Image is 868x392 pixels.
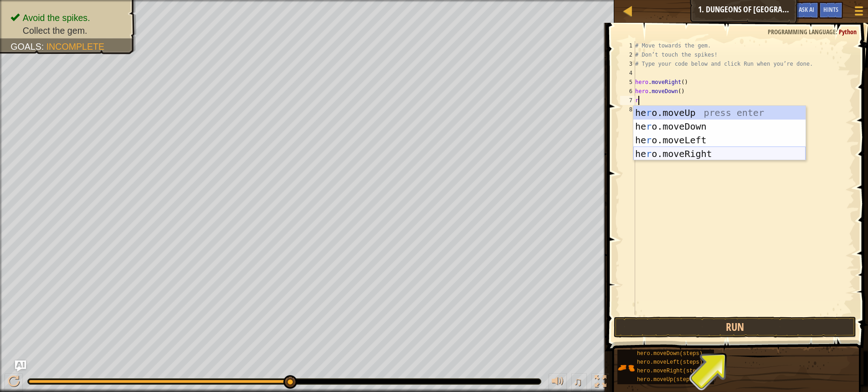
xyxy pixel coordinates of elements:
div: 5 [620,78,635,87]
button: ♫ [571,373,587,392]
button: Run [614,317,856,338]
span: Avoid the spikes. [23,13,90,23]
span: hero.moveDown(steps) [637,350,703,357]
span: hero.moveUp(steps) [637,376,696,383]
span: Incomplete [46,42,104,52]
button: Toggle fullscreen [591,373,610,392]
span: hero.moveLeft(steps) [637,359,703,366]
img: portrait.png [617,359,635,376]
span: Python [839,27,857,36]
li: Avoid the spikes. [10,11,127,24]
button: Ask AI [15,361,26,371]
span: : [836,27,839,36]
div: 4 [620,68,635,78]
span: ♫ [573,375,582,388]
div: 6 [620,87,635,96]
div: 7 [620,96,635,105]
span: Programming language [768,27,836,36]
li: Collect the gem. [10,24,127,37]
span: : [41,42,46,52]
button: Ctrl + P: Pause [5,373,23,392]
span: hero.moveRight(steps) [637,368,706,374]
div: 1 [620,41,635,50]
span: Hints [823,5,838,14]
div: 8 [620,105,635,114]
span: Goals [10,42,41,52]
button: Ask AI [794,2,819,19]
div: 2 [620,50,635,59]
span: Ask AI [799,5,814,14]
div: 3 [620,59,635,68]
button: Adjust volume [549,373,567,392]
span: Collect the gem. [23,26,87,36]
